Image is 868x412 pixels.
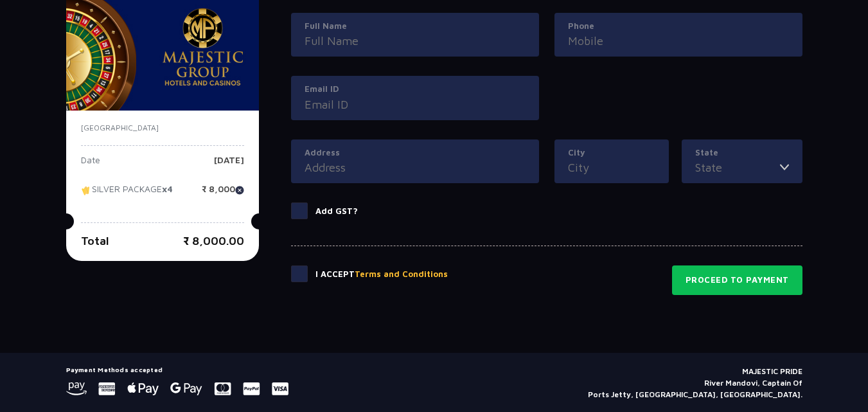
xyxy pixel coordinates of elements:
[695,147,789,159] label: State
[355,268,448,281] button: Terms and Conditions
[305,20,526,33] label: Full Name
[315,205,358,218] p: Add GST?
[81,122,244,134] p: [GEOGRAPHIC_DATA]
[305,159,526,176] input: Address
[305,32,526,49] input: Full Name
[305,147,526,159] label: Address
[66,366,288,373] h5: Payment Methods accepted
[81,184,173,204] p: SILVER PACKAGE
[588,366,802,400] p: MAJESTIC PRIDE River Mandovi, Captain Of Ports Jetty, [GEOGRAPHIC_DATA], [GEOGRAPHIC_DATA].
[305,96,526,113] input: Email ID
[202,184,244,204] p: ₹ 8,000
[162,184,173,195] strong: x4
[568,20,789,33] label: Phone
[305,83,526,96] label: Email ID
[672,265,802,295] button: Proceed to Payment
[183,232,244,249] p: ₹ 8,000.00
[81,184,92,196] img: tikcet
[568,147,655,159] label: City
[780,159,789,176] img: toggler icon
[81,232,109,249] p: Total
[315,268,448,281] p: I Accept
[695,159,780,176] input: State
[214,156,244,175] p: [DATE]
[568,159,655,176] input: City
[568,32,789,49] input: Mobile
[81,156,100,175] p: Date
